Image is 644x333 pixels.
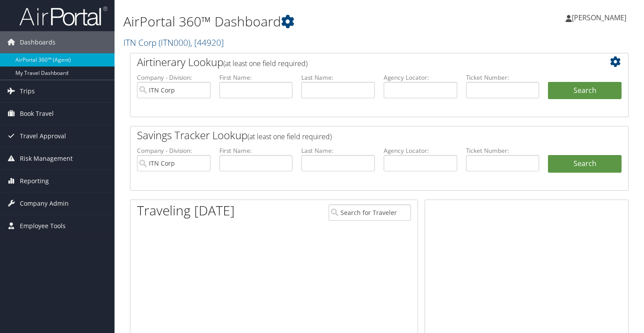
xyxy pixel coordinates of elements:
img: airportal-logo.png [19,6,107,26]
button: Search [548,82,622,100]
a: Search [548,155,622,173]
label: Company - Division: [137,73,211,82]
input: search accounts [137,155,211,171]
a: ITN Corp [123,37,224,48]
label: Agency Locator: [384,146,457,155]
span: , [ 44920 ] [190,37,224,48]
a: [PERSON_NAME] [566,4,635,31]
span: Trips [20,80,35,102]
span: (at least one field required) [223,59,307,68]
span: Reporting [20,170,49,192]
span: (at least one field required) [248,132,332,141]
label: Ticket Number: [466,73,540,82]
label: First Name: [219,73,293,82]
h2: Airtinerary Lookup [137,55,580,70]
label: Agency Locator: [384,73,457,82]
h1: AirPortal 360™ Dashboard [123,12,465,31]
h1: Traveling [DATE] [137,201,235,220]
label: First Name: [219,146,293,155]
h2: Savings Tracker Lookup [137,128,580,143]
label: Ticket Number: [466,146,540,155]
span: [PERSON_NAME] [572,13,626,22]
span: ( ITN000 ) [159,37,190,48]
span: Employee Tools [20,215,66,237]
span: Book Travel [20,103,54,125]
span: Dashboards [20,31,56,53]
input: Search for Traveler [329,204,411,221]
span: Travel Approval [20,125,66,147]
span: Company Admin [20,192,69,215]
label: Last Name: [301,73,375,82]
label: Last Name: [301,146,375,155]
span: Risk Management [20,148,73,170]
label: Company - Division: [137,146,211,155]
